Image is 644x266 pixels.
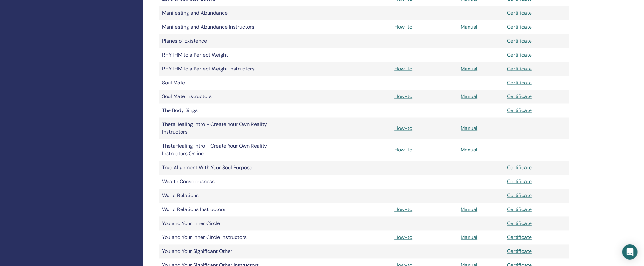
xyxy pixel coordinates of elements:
[507,248,532,255] a: Certificate
[159,62,273,76] td: RHYTHM to a Perfect Weight Instructors
[507,192,532,199] a: Certificate
[507,51,532,58] a: Certificate
[394,206,412,213] a: How-to
[159,189,273,203] td: World Relations
[394,65,412,72] a: How-to
[507,220,532,227] a: Certificate
[507,164,532,171] a: Certificate
[159,139,273,161] td: ThetaHealing Intro - Create Your Own Reality Instructors Online
[159,118,273,139] td: ThetaHealing Intro - Create Your Own Reality Instructors
[159,104,273,118] td: The Body Sings
[159,175,273,189] td: Wealth Consciousness
[461,234,477,241] a: Manual
[461,23,477,30] a: Manual
[159,231,273,245] td: You and Your Inner Circle Instructors
[159,161,273,175] td: True Alignment With Your Soul Purpose
[159,34,273,48] td: Planes of Existence
[507,107,532,114] a: Certificate
[394,93,412,100] a: How-to
[461,206,477,213] a: Manual
[507,79,532,86] a: Certificate
[159,76,273,90] td: Soul Mate
[159,6,273,20] td: Manifesting and Abundance
[461,93,477,100] a: Manual
[159,203,273,217] td: World Relations Instructors
[159,20,273,34] td: Manifesting and Abundance Instructors
[507,206,532,213] a: Certificate
[159,90,273,104] td: Soul Mate Instructors
[507,93,532,100] a: Certificate
[507,37,532,44] a: Certificate
[507,234,532,241] a: Certificate
[394,125,412,132] a: How-to
[461,65,477,72] a: Manual
[159,245,273,259] td: You and Your Significant Other
[394,23,412,30] a: How-to
[159,217,273,231] td: You and Your Inner Circle
[507,23,532,30] a: Certificate
[394,147,412,153] a: How-to
[622,244,638,260] div: Open Intercom Messenger
[461,147,477,153] a: Manual
[507,65,532,72] a: Certificate
[461,125,477,132] a: Manual
[159,48,273,62] td: RHYTHM to a Perfect Weight
[394,234,412,241] a: How-to
[507,178,532,185] a: Certificate
[507,10,532,16] a: Certificate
